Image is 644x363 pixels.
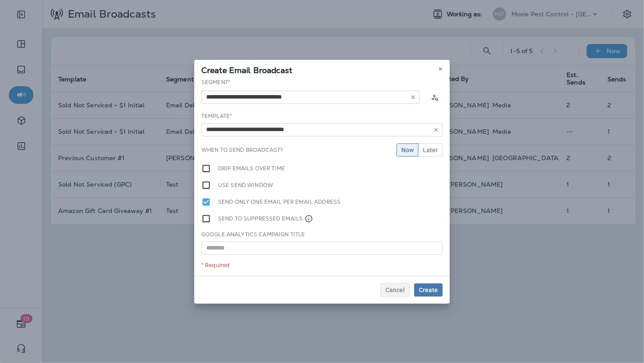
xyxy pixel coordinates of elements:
button: Create [414,283,443,297]
label: Template [201,113,232,120]
label: Send to suppressed emails. [218,214,313,224]
button: Calculate the estimated number of emails to be sent based on selected segment. (This could take a... [427,89,443,105]
label: Use send window [218,180,273,190]
label: Send only one email per email address [218,197,341,207]
button: Later [418,143,443,157]
label: When to send broadcast? [201,147,283,154]
span: Now [401,147,414,153]
button: Cancel [381,283,410,297]
span: Later [423,147,438,153]
div: Create Email Broadcast [194,60,450,78]
span: Cancel [385,287,405,293]
label: Segment [201,79,230,86]
span: Create [419,287,438,293]
div: * Required [201,262,443,269]
label: Google Analytics Campaign Title [201,231,305,238]
button: Now [396,143,418,157]
label: Drip emails over time [218,164,285,173]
